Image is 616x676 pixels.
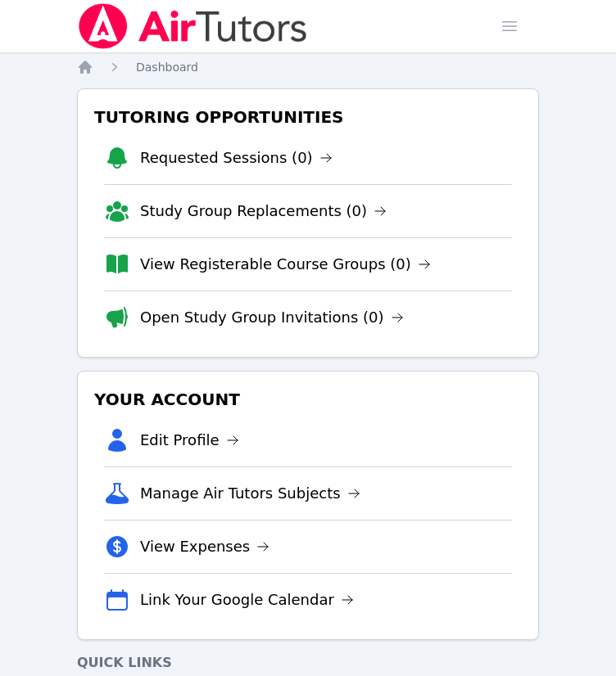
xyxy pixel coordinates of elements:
a: Requested Sessions (0) [140,146,333,169]
nav: Breadcrumb [77,59,539,75]
h4: Quick Links [77,653,539,673]
span: Dashboard [136,61,198,74]
a: View Expenses [140,535,269,558]
img: Air Tutors [77,3,309,49]
a: Manage Air Tutors Subjects [140,482,360,505]
a: Open Study Group Invitations (0) [140,306,404,329]
a: Link Your Google Calendar [140,588,354,611]
a: Study Group Replacements (0) [140,200,387,223]
h3: Your Account [91,385,525,414]
h3: Tutoring Opportunities [91,102,525,132]
a: Dashboard [136,59,198,75]
a: Edit Profile [140,429,239,452]
a: View Registerable Course Groups (0) [140,253,431,276]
